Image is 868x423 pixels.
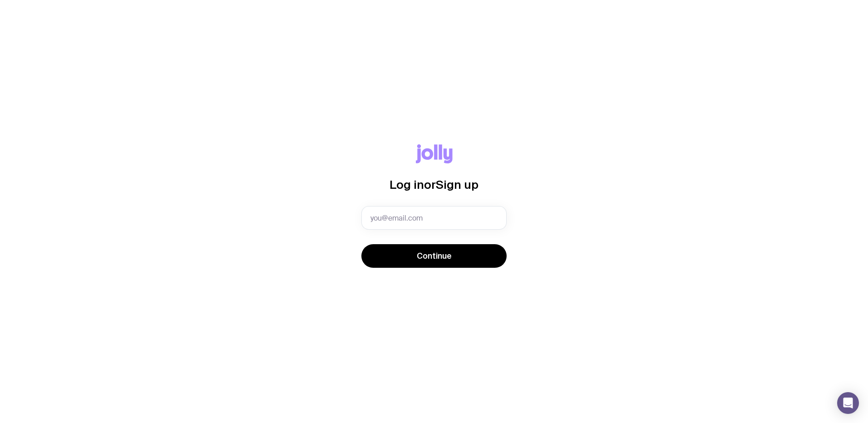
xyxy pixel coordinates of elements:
span: Log in [390,178,424,191]
span: Sign up [436,178,478,191]
input: you@email.com [361,206,507,230]
button: Continue [361,244,507,268]
span: or [424,178,436,191]
span: Continue [417,251,452,261]
div: Open Intercom Messenger [837,392,859,414]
